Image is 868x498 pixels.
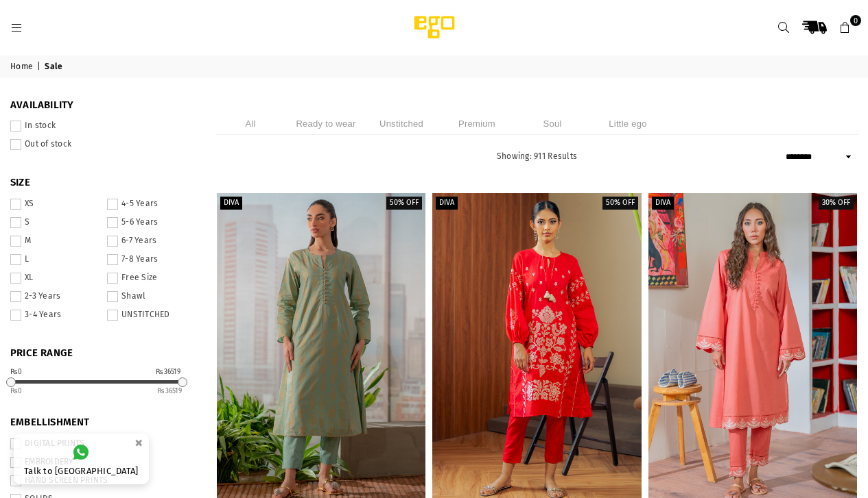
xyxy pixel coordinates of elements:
a: Menu [4,22,29,32]
span: Sale [45,62,64,73]
label: L [10,254,99,265]
label: 4-5 Years [107,199,196,210]
label: 30% off [819,197,854,210]
span: 0 [850,15,861,26]
a: Talk to [GEOGRAPHIC_DATA] [14,434,149,484]
li: Soul [518,112,587,135]
li: Little ego [594,112,662,135]
ins: 36519 [157,387,182,395]
label: 3-4 Years [10,310,99,321]
span: Availability [10,99,196,112]
label: XL [10,273,99,284]
label: Free Size [107,273,196,284]
img: Ego [376,14,493,41]
label: 7-8 Years [107,254,196,265]
label: 5-6 Years [107,217,196,228]
a: 0 [833,15,858,40]
div: ₨0 [10,369,23,375]
span: SIZE [10,176,196,190]
a: Home [10,62,35,73]
li: Ready to wear [292,112,360,135]
span: | [37,62,43,73]
label: Diva [436,197,458,210]
li: Unstitched [367,112,436,135]
li: All [216,112,285,135]
ins: 0 [10,387,23,395]
button: × [130,432,147,454]
label: UNSTITCHED [107,310,196,321]
div: ₨36519 [156,369,180,375]
label: 50% off [386,197,422,210]
span: Showing: 911 Results [497,151,577,161]
label: S [10,217,99,228]
label: EMBROIDERY [10,457,196,468]
li: Premium [443,112,511,135]
a: Search [771,15,796,40]
label: 50% off [602,197,638,210]
span: PRICE RANGE [10,347,196,360]
label: Diva [220,197,242,210]
label: In stock [10,121,196,132]
label: Diva [652,197,674,210]
label: XS [10,199,99,210]
label: M [10,236,99,247]
label: Shawl [107,291,196,302]
label: DIGITAL PRINTS [10,438,196,449]
label: HAND SCREEN PRINTS [10,475,196,486]
label: 6-7 Years [107,236,196,247]
label: Out of stock [10,139,196,150]
label: 2-3 Years [10,291,99,302]
span: EMBELLISHMENT [10,416,196,429]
